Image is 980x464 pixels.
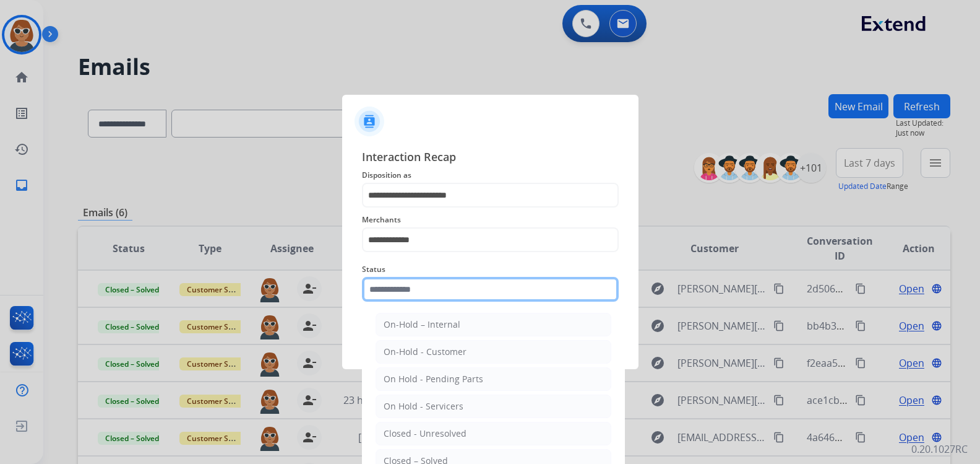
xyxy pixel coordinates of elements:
img: contactIcon [355,107,384,136]
div: On Hold - Pending Parts [384,373,483,385]
span: Disposition as [362,168,619,183]
span: Status [362,262,619,277]
div: On-Hold - Customer [384,346,466,358]
span: Merchants [362,212,619,227]
span: Interaction Recap [362,148,619,168]
p: 0.20.1027RC [911,442,968,457]
div: On Hold - Servicers [384,400,463,413]
div: Closed - Unresolved [384,427,466,440]
div: On-Hold – Internal [384,318,460,331]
